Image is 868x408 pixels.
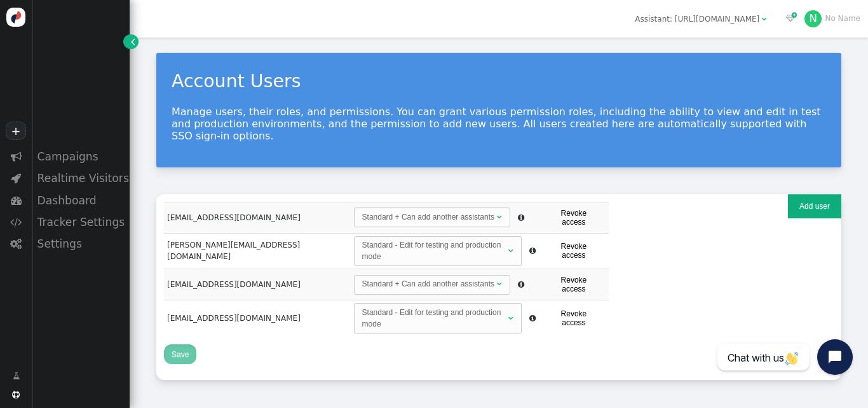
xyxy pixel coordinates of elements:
[32,211,130,233] div: Tracker Settings
[10,238,22,249] span: 
[11,172,21,183] span: 
[10,216,22,227] span: 
[804,10,822,27] div: N
[542,272,606,297] button: Revoke access
[6,122,25,140] a: +
[518,214,524,222] span: 
[762,15,767,23] span: 
[518,281,524,288] span: 
[164,344,196,364] button: Save
[362,278,494,290] div: Standard + Can add another assistants
[123,34,139,49] a: 
[131,36,135,48] span: 
[32,190,130,211] div: Dashboard
[788,194,841,218] button: Add user
[804,14,860,23] a: NNo Name
[32,233,130,255] div: Settings
[164,202,351,233] td: [EMAIL_ADDRESS][DOMAIN_NAME]
[32,167,130,189] div: Realtime Visitors
[32,146,130,167] div: Campaigns
[542,239,606,264] button: Revoke access
[529,247,536,255] span: 
[164,233,351,269] td: [PERSON_NAME][EMAIL_ADDRESS][DOMAIN_NAME]
[172,106,826,142] p: Manage users, their roles, and permissions. You can grant various permission roles, including the...
[508,247,513,255] span: 
[362,239,506,262] div: Standard - Edit for testing and production mode
[164,300,351,336] td: [EMAIL_ADDRESS][DOMAIN_NAME]
[11,151,22,162] span: 
[5,366,27,386] a: 
[12,391,20,398] span: 
[786,15,795,22] span: 
[164,269,351,300] td: [EMAIL_ADDRESS][DOMAIN_NAME]
[542,306,606,330] button: Revoke access
[529,314,536,322] span: 
[635,13,759,25] div: Assistant: [URL][DOMAIN_NAME]
[13,370,20,382] span: 
[497,213,502,221] span: 
[497,280,502,288] span: 
[362,307,506,330] div: Standard - Edit for testing and production mode
[6,8,25,27] img: logo-icon.svg
[362,211,494,223] div: Standard + Can add another assistants
[11,195,22,206] span: 
[508,314,513,322] span: 
[172,68,826,95] div: Account Users
[542,206,606,230] button: Revoke access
